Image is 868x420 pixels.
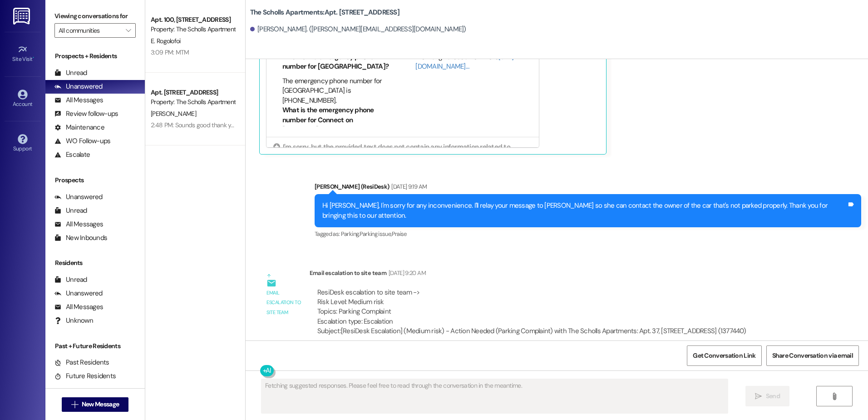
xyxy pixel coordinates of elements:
[687,345,761,366] button: Get Conversation Link
[415,52,532,72] div: View original document here
[261,379,727,413] textarea: Fetching suggested responses. Please feel free to read through the conversation in the meantime.
[54,82,103,91] div: Unanswered
[315,227,861,240] div: Tagged as:
[415,52,513,71] a: [URL][DOMAIN_NAME]…
[54,275,87,285] div: Unread
[151,15,235,25] div: Apt. 100, [STREET_ADDRESS]
[126,27,131,34] i: 
[54,371,116,381] div: Future Residents
[54,123,104,132] div: Maintenance
[59,23,121,38] input: All communities
[54,220,103,229] div: All Messages
[151,97,235,107] div: Property: The Scholls Apartments
[772,351,853,360] span: Share Conversation via email
[54,150,90,160] div: Escalate
[151,88,235,97] div: Apt. [STREET_ADDRESS]
[386,268,426,278] div: [DATE] 9:20 AM
[54,302,103,312] div: All Messages
[54,109,118,119] div: Review follow-ups
[151,37,181,45] span: E. Rogolofoi
[151,110,196,118] span: [PERSON_NAME]
[45,175,145,185] div: Prospects
[54,316,93,325] div: Unknown
[45,341,145,351] div: Past + Future Residents
[266,288,302,317] div: Email escalation to site team
[54,233,107,243] div: New Inbounds
[831,393,838,400] i: 
[745,386,789,406] button: Send
[282,76,390,105] li: The emergency phone number for [GEOGRAPHIC_DATA] is [PHONE_NUMBER].
[54,9,136,23] label: Viewing conversations for
[54,289,103,298] div: Unanswered
[5,42,41,66] a: Site Visit •
[33,55,34,61] span: •
[693,351,755,360] span: Get Conversation Link
[54,206,87,215] div: Unread
[317,326,746,336] div: Subject: [ResiDesk Escalation] (Medium risk) - Action Needed (Parking Complaint) with The Scholls...
[250,8,399,17] b: The Scholls Apartments: Apt. [STREET_ADDRESS]
[273,142,532,191] div: I'm sorry, but the provided text does not contain any information related to residents or tenants...
[5,131,41,156] a: Support
[62,397,129,412] button: New Message
[310,268,754,281] div: Email escalation to site team
[13,8,32,25] img: ResiDesk Logo
[151,25,235,34] div: Property: The Scholls Apartments
[389,182,427,191] div: [DATE] 9:19 AM
[151,121,290,129] div: 2:48 PM: Sounds good thank you for letting me know.
[317,288,746,327] div: ResiDesk escalation to site team -> Risk Level: Medium risk Topics: Parking Complaint Escalation ...
[341,230,360,238] span: Parking ,
[250,25,466,34] div: [PERSON_NAME]. ([PERSON_NAME][EMAIL_ADDRESS][DOMAIN_NAME])
[54,68,87,78] div: Unread
[282,52,390,72] li: What is the emergency phone number for [GEOGRAPHIC_DATA]?
[282,105,390,135] li: What is the emergency phone number for Connect on [US_STATE]?
[54,192,103,202] div: Unanswered
[315,182,861,195] div: [PERSON_NAME] (ResiDesk)
[322,201,847,220] div: Hi [PERSON_NAME], I'm sorry for any inconvenience. I'll relay your message to [PERSON_NAME] so sh...
[755,393,762,400] i: 
[45,51,145,61] div: Prospects + Residents
[392,230,407,238] span: Praise
[54,95,103,105] div: All Messages
[766,391,780,401] span: Send
[5,87,41,111] a: Account
[54,136,110,146] div: WO Follow-ups
[151,48,189,56] div: 3:09 PM: MTM
[45,258,145,268] div: Residents
[54,358,109,367] div: Past Residents
[766,345,859,366] button: Share Conversation via email
[360,230,392,238] span: Parking issue ,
